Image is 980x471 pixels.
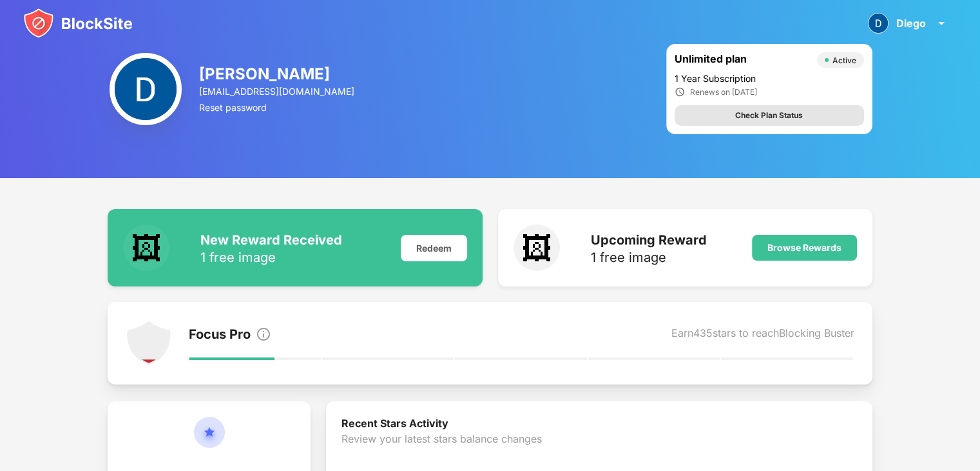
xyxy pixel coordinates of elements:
div: Browse Rewards [767,243,841,253]
img: clock_ic.svg [675,86,685,97]
div: Renews on [DATE] [690,87,757,97]
img: circle-star.svg [194,417,225,463]
img: ACg8ocI-XuYi30NTre3yTpezMFl0mKwe0iswmhBJsr7yNm6tm_aT7qQ=s96-c [110,53,182,125]
div: 🖼 [514,225,560,271]
div: Reset password [199,102,356,113]
div: Unlimited plan [675,52,811,68]
div: 1 Year Subscription [675,73,864,84]
div: Check Plan Status [735,109,803,122]
img: info.svg [256,326,271,342]
div: [PERSON_NAME] [199,65,356,83]
img: ACg8ocI-XuYi30NTre3yTpezMFl0mKwe0iswmhBJsr7yNm6tm_aT7qQ=s96-c [868,13,889,34]
div: New Reward Received [200,232,342,248]
div: Recent Stars Activity [341,417,857,432]
div: Active [832,55,856,65]
img: blocksite-icon.svg [23,8,133,39]
div: [EMAIL_ADDRESS][DOMAIN_NAME] [199,86,356,97]
div: Upcoming Reward [591,232,707,248]
div: Diego [896,17,926,30]
div: Focus Pro [189,326,251,345]
div: Review your latest stars balance changes [341,432,857,471]
div: 1 free image [591,251,707,264]
img: points-level-1.svg [126,320,172,366]
div: Earn 435 stars to reach Blocking Buster [671,326,854,345]
div: 1 free image [200,251,342,264]
div: 🖼 [123,225,169,271]
div: Redeem [401,235,467,261]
